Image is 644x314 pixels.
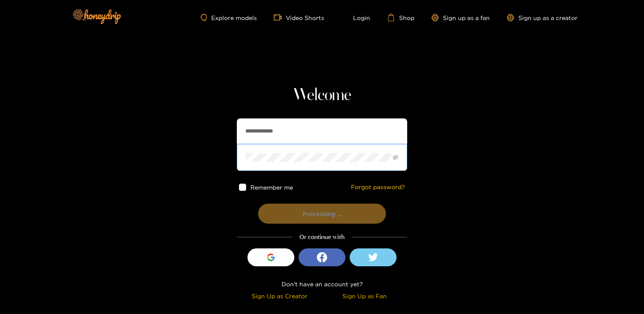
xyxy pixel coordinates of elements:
[237,279,407,289] div: Don't have an account yet?
[237,232,407,242] div: Or continue with
[351,184,405,191] a: Forgot password?
[258,204,386,224] button: Processing ...
[341,14,370,21] a: Login
[393,155,398,160] span: eye-invisible
[431,14,490,21] a: Sign up as a fan
[274,14,324,21] a: Video Shorts
[387,14,414,21] a: Shop
[239,291,320,301] div: Sign Up as Creator
[250,184,293,190] span: Remember me
[507,14,578,21] a: Sign up as a creator
[237,85,407,106] h1: Welcome
[274,14,286,21] span: video-camera
[201,14,257,21] a: Explore models
[324,291,405,301] div: Sign Up as Fan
